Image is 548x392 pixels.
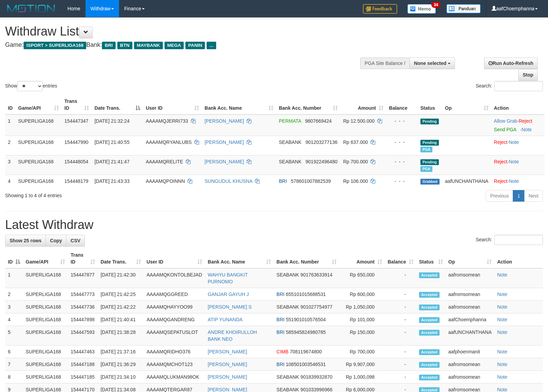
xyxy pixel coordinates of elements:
[98,288,144,301] td: [DATE] 21:42:25
[23,346,68,358] td: SUPERLIGA168
[5,81,57,91] label: Show entries
[144,301,205,313] td: AAAAMQHAYYOO99
[185,42,205,49] span: PANIN
[98,249,144,268] th: Date Trans.: activate to sort column ascending
[205,159,244,164] a: [PERSON_NAME]
[279,118,301,124] span: PERMATA
[276,349,288,354] span: CIMB
[146,159,183,164] span: AAAAMQRELITE
[205,178,252,184] a: SUNGUDUL KHUSNA
[5,42,358,49] h4: Game: Bank:
[144,313,205,326] td: AAAAMQGANDRENG
[146,118,188,124] span: AAAAMQJERRI733
[446,288,495,301] td: aafromsomean
[420,119,439,124] span: Pending
[208,362,247,367] a: [PERSON_NAME]
[446,371,495,383] td: aafromsomean
[389,158,415,165] div: - - -
[389,178,415,185] div: - - -
[146,139,192,145] span: AAAAMQRYANLUBS
[494,139,508,145] a: Reject
[407,4,436,14] img: Button%20Memo.svg
[339,371,385,383] td: Rp 1,000,098
[205,139,244,145] a: [PERSON_NAME]
[23,358,68,371] td: SUPERLIGA168
[286,292,326,297] span: Copy 655101015688531 to clipboard
[419,292,440,298] span: Accepted
[513,190,524,202] a: 1
[286,329,326,335] span: Copy 585945824980785 to clipboard
[339,326,385,346] td: Rp 150,000
[300,272,332,278] span: Copy 901763633914 to clipboard
[15,114,62,136] td: SUPERLIGA168
[45,235,66,246] a: Copy
[23,326,68,346] td: SUPERLIGA168
[15,95,62,114] th: Game/API: activate to sort column ascending
[5,313,23,326] td: 4
[276,329,284,335] span: BRI
[276,292,284,297] span: BRI
[98,268,144,288] td: [DATE] 21:42:30
[98,313,144,326] td: [DATE] 21:40:41
[339,301,385,313] td: Rp 1,050,000
[305,139,337,145] span: Copy 901203277136 to clipboard
[92,95,143,114] th: Date Trans.: activate to sort column descending
[446,346,495,358] td: aafphoenmanit
[420,179,440,185] span: Grabbed
[98,301,144,313] td: [DATE] 21:42:22
[385,249,416,268] th: Balance: activate to sort column ascending
[491,95,545,114] th: Action
[446,4,481,13] img: panduan.png
[300,304,332,310] span: Copy 901027754977 to clipboard
[23,249,68,268] th: Game/API: activate to sort column ascending
[68,358,98,371] td: 154447188
[144,358,205,371] td: AAAAMQMCHOT123
[276,272,299,278] span: SEABANK
[446,249,495,268] th: Op: activate to sort column ascending
[144,346,205,358] td: AAAAMQRIDHO376
[497,272,507,278] a: Note
[419,362,440,368] span: Accepted
[208,272,248,284] a: WAHYU BANGKIT PURNOMO
[5,288,23,301] td: 2
[208,374,247,380] a: [PERSON_NAME]
[5,301,23,313] td: 3
[494,159,508,164] a: Reject
[339,346,385,358] td: Rp 700,000
[497,374,507,380] a: Note
[339,288,385,301] td: Rp 600,000
[15,136,62,155] td: SUPERLIGA168
[305,159,337,164] span: Copy 901922496480 to clipboard
[94,178,129,184] span: [DATE] 21:43:33
[64,159,88,164] span: 154448054
[144,371,205,383] td: AAAAMQLUKMAN98OK
[418,95,442,114] th: Status
[491,155,545,175] td: ·
[279,178,287,184] span: BRI
[5,358,23,371] td: 7
[98,371,144,383] td: [DATE] 21:34:10
[144,288,205,301] td: AAAAMQGGREED
[205,249,274,268] th: Bank Acc. Name: activate to sort column ascending
[519,118,532,124] a: Reject
[276,362,284,367] span: BRI
[208,304,251,310] a: [PERSON_NAME] S
[208,292,249,297] a: GANJAR GAYUH J
[494,249,543,268] th: Action
[5,326,23,346] td: 5
[68,346,98,358] td: 154447463
[5,218,543,232] h1: Latest Withdraw
[5,235,46,246] a: Show 25 rows
[5,114,15,136] td: 1
[420,159,439,165] span: Pending
[15,175,62,187] td: SUPERLIGA168
[94,118,129,124] span: [DATE] 21:32:24
[5,95,15,114] th: ID
[144,249,205,268] th: User ID: activate to sort column ascending
[486,190,513,202] a: Previous
[339,249,385,268] th: Amount: activate to sort column ascending
[497,349,507,354] a: Note
[446,268,495,288] td: aafromsomean
[524,190,543,202] a: Next
[68,301,98,313] td: 154447736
